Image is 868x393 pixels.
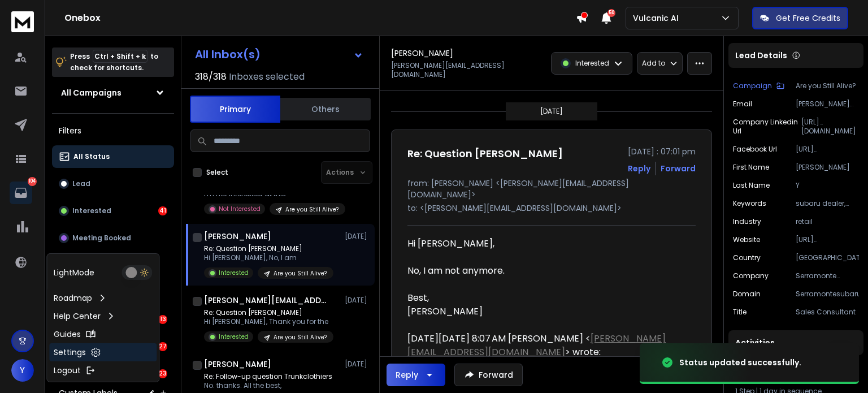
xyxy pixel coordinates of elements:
p: Re: Follow-up question Trunkclothiers [204,372,340,381]
p: Meeting Booked [72,234,131,243]
p: Get Free Credits [776,12,840,24]
img: logo [11,11,34,32]
p: Are you Still Alive? [274,269,327,278]
p: from: [PERSON_NAME] <[PERSON_NAME][EMAIL_ADDRESS][DOMAIN_NAME]> [407,178,696,200]
h1: [PERSON_NAME] [391,47,453,59]
p: Interested [219,269,249,277]
p: Are you Still Alive? [274,333,327,342]
h3: Filters [52,123,174,139]
button: Reply [387,364,445,386]
p: to: <[PERSON_NAME][EMAIL_ADDRESS][DOMAIN_NAME]> [407,202,696,214]
p: Hi [PERSON_NAME], No, I am [204,253,333,262]
div: No, I am not anymore. [407,264,687,278]
a: 104 [10,182,32,204]
div: Activities [728,330,863,355]
p: Title [733,308,747,317]
p: No. thanks. All the best, [204,381,340,390]
p: Keywords [733,199,766,208]
p: Email [733,100,752,109]
p: Add to [642,59,665,68]
div: [DATE][DATE] 8:07 AM [PERSON_NAME] < > wrote: [407,332,687,359]
div: 27 [158,342,167,351]
span: Ctrl + Shift + k [93,50,147,63]
div: 23 [158,369,167,378]
h1: Onebox [64,11,576,25]
div: Status updated successfully. [679,357,801,368]
p: All Status [73,152,110,161]
p: [URL][DOMAIN_NAME] [796,235,859,244]
div: [PERSON_NAME] [407,305,687,318]
p: Campaign [733,81,772,90]
button: Y [11,359,34,382]
p: [URL][DOMAIN_NAME] [801,118,859,136]
button: Reply [628,163,650,174]
p: Guides [54,329,81,340]
p: Interested [72,206,111,215]
h1: All Campaigns [61,87,121,98]
p: [PERSON_NAME] [796,163,859,172]
p: Sales Consultant [796,308,859,317]
button: Forward [454,364,523,386]
p: [URL][DOMAIN_NAME] [796,145,859,154]
h1: Re: Question [PERSON_NAME] [407,146,563,162]
button: Lead [52,172,174,195]
p: subaru dealer, new vehicles, used vehicles, subaru specials, financing options, automotive servic... [796,199,859,208]
div: 41 [158,206,167,215]
p: Serramonte Subaru [796,271,859,280]
p: Interested [219,332,249,341]
p: [DATE] : 07:01 pm [628,146,696,157]
p: Domain [733,290,761,299]
span: 50 [607,9,615,17]
p: [PERSON_NAME][EMAIL_ADDRESS][DOMAIN_NAME] [391,61,544,79]
p: Logout [54,365,81,376]
a: Guides [49,325,157,343]
a: Roadmap [49,289,157,307]
p: [DATE] [345,232,370,241]
button: Others [280,97,371,122]
p: Press to check for shortcuts. [70,51,158,74]
button: All Inbox(s) [186,43,372,66]
div: 13 [158,315,167,324]
p: Are you Still Alive? [285,205,338,214]
a: [PERSON_NAME][EMAIL_ADDRESS][DOMAIN_NAME] [407,332,666,359]
button: All Campaigns [52,81,174,104]
p: [GEOGRAPHIC_DATA] [796,253,859,262]
h1: [PERSON_NAME][EMAIL_ADDRESS][DOMAIN_NAME] [204,295,328,306]
p: [DATE] [540,107,563,116]
div: Forward [661,163,696,174]
button: Primary [190,96,280,123]
p: Lead Details [735,50,787,61]
p: [PERSON_NAME][EMAIL_ADDRESS][DOMAIN_NAME] [796,100,859,109]
p: Y [796,181,859,190]
p: Industry [733,217,761,226]
p: Are you Still Alive? [796,81,859,90]
a: Help Center [49,307,157,325]
label: Select [206,168,228,177]
p: Re: Question [PERSON_NAME] [204,308,333,317]
h1: [PERSON_NAME] [204,231,271,242]
p: Country [733,253,761,262]
p: Company Linkedin Url [733,118,801,136]
p: Hi [PERSON_NAME], Thank you for the [204,317,333,326]
p: Lead [72,179,90,188]
a: Settings [49,343,157,361]
p: Light Mode [54,267,94,278]
h3: Inboxes selected [229,70,305,84]
p: Roadmap [54,292,92,304]
h1: All Inbox(s) [195,49,261,60]
p: Last Name [733,181,770,190]
button: Interested41 [52,200,174,222]
div: Best, [407,291,687,305]
p: Settings [54,347,86,358]
button: Get Free Credits [752,7,848,29]
p: Facebook Url [733,145,777,154]
button: All Status [52,145,174,168]
p: Help Center [54,310,101,322]
p: Re: Question [PERSON_NAME] [204,244,333,253]
p: Company [733,271,769,280]
p: Vulcanic AI [633,12,683,24]
p: [DATE] [345,360,370,369]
